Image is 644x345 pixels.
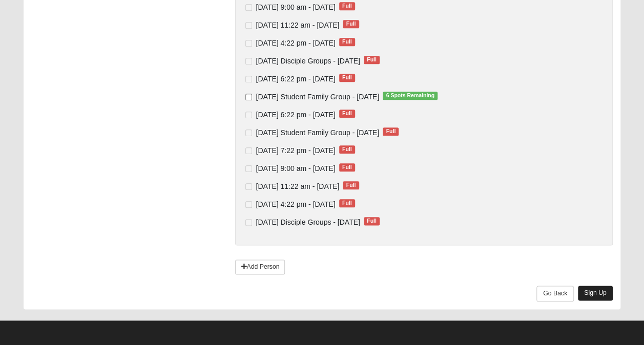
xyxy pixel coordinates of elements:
[245,183,252,190] input: [DATE] 11:22 am - [DATE]Full
[256,57,360,65] span: [DATE] Disciple Groups - [DATE]
[245,147,252,154] input: [DATE] 7:22 pm - [DATE]Full
[245,22,252,29] input: [DATE] 11:22 am - [DATE]Full
[383,92,438,100] span: 6 Spots Remaining
[245,112,252,118] input: [DATE] 6:22 pm - [DATE]Full
[245,76,252,82] input: [DATE] 6:22 pm - [DATE]Full
[245,94,252,100] input: [DATE] Student Family Group - [DATE]6 Spots Remaining
[245,219,252,226] input: [DATE] Disciple Groups - [DATE]Full
[339,110,355,118] span: Full
[256,39,335,47] span: [DATE] 4:22 pm - [DATE]
[245,4,252,11] input: [DATE] 9:00 am - [DATE]Full
[256,182,339,190] span: [DATE] 11:22 am - [DATE]
[256,164,335,172] span: [DATE] 9:00 am - [DATE]
[339,74,355,82] span: Full
[245,201,252,208] input: [DATE] 4:22 pm - [DATE]Full
[339,38,355,46] span: Full
[256,3,335,11] span: [DATE] 9:00 am - [DATE]
[364,56,380,64] span: Full
[256,146,335,155] span: [DATE] 7:22 pm - [DATE]
[256,218,360,226] span: [DATE] Disciple Groups - [DATE]
[256,111,335,119] span: [DATE] 6:22 pm - [DATE]
[245,58,252,64] input: [DATE] Disciple Groups - [DATE]Full
[256,21,339,29] span: [DATE] 11:22 am - [DATE]
[245,40,252,47] input: [DATE] 4:22 pm - [DATE]Full
[245,165,252,172] input: [DATE] 9:00 am - [DATE]Full
[383,127,399,136] span: Full
[578,286,613,300] a: Sign Up
[256,75,335,83] span: [DATE] 6:22 pm - [DATE]
[235,260,285,274] a: Add Person
[339,2,355,10] span: Full
[343,20,359,28] span: Full
[536,286,574,301] a: Go Back
[339,199,355,207] span: Full
[364,217,380,225] span: Full
[256,128,379,137] span: [DATE] Student Family Group - [DATE]
[256,200,335,208] span: [DATE] 4:22 pm - [DATE]
[256,93,379,101] span: [DATE] Student Family Group - [DATE]
[339,163,355,171] span: Full
[245,130,252,136] input: [DATE] Student Family Group - [DATE]Full
[339,145,355,154] span: Full
[343,181,359,189] span: Full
